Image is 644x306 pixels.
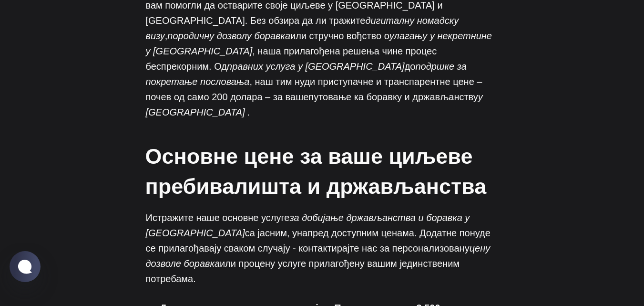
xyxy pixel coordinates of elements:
[146,258,460,284] font: или процену услуге прилагођену вашим јединственим потребама.
[146,31,492,56] font: улагању у некретнине у [GEOGRAPHIC_DATA]
[146,46,437,72] font: , наша прилагођена решења чине процес беспрекорним. Од
[405,61,416,72] font: до
[146,212,470,238] font: за добијање држављанства и боравка у [GEOGRAPHIC_DATA]
[165,31,168,41] font: ,
[227,61,405,72] font: правних услуга у [GEOGRAPHIC_DATA]
[146,212,290,223] font: Истражите наше основне услуге
[145,144,487,199] font: Основне цене за ваше циљеве пребивалишта и држављанства
[146,92,483,117] font: у [GEOGRAPHIC_DATA] .
[308,92,478,102] font: путовање ка боравку и држављанству
[290,31,389,41] font: или стручно вођство о
[146,228,491,253] font: са јасним, унапред доступним ценама. Додатне понуде се прилагођавају сваком случају - контактирај...
[146,76,482,102] font: , наш тим нуди приступачне и транспарентне цене – почев од само 200 долара – за ваше
[167,31,290,41] font: породичну дозволу боравка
